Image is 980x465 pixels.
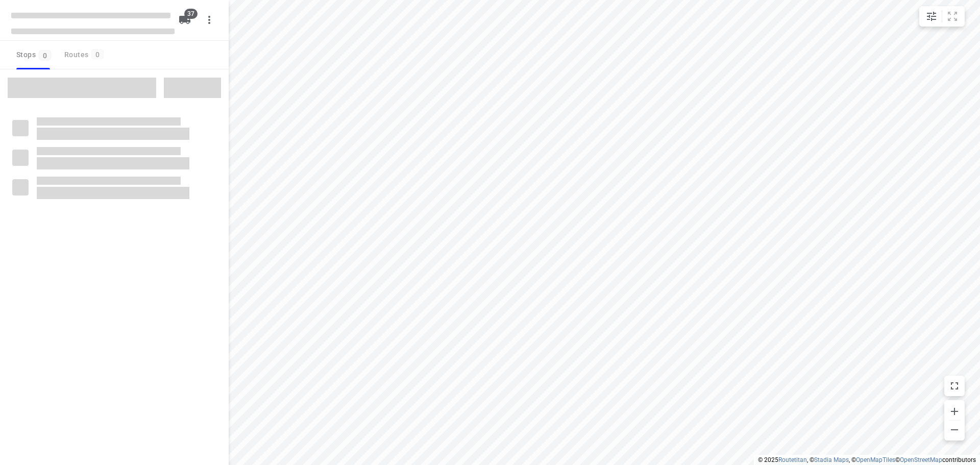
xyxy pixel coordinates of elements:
[919,6,965,27] div: small contained button group
[856,456,895,463] a: OpenMapTiles
[814,456,849,463] a: Stadia Maps
[900,456,942,463] a: OpenStreetMap
[758,456,976,463] li: © 2025 , © , © © contributors
[921,6,942,27] button: Map settings
[778,456,807,463] a: Routetitan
